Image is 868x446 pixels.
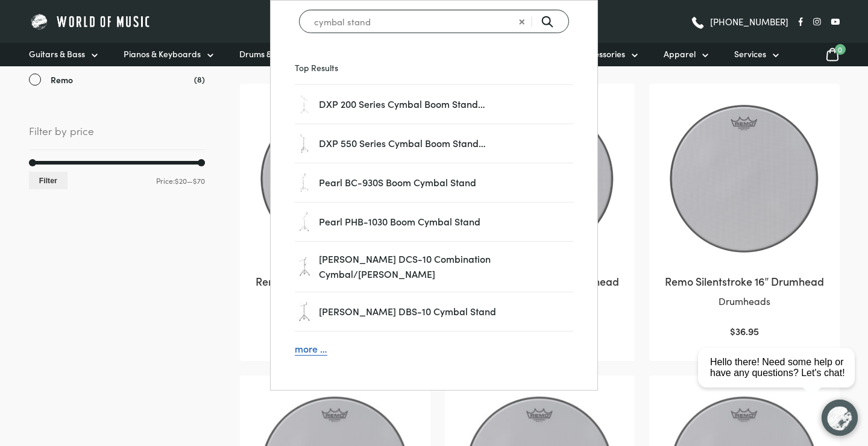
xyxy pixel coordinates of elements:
[29,12,153,31] img: World of Music
[511,8,533,14] span: Clear
[252,96,418,262] img: Remo Silentstroke 10" Drumhead
[252,274,418,289] h2: Remo Silentstroke 10″ Drumhead
[693,313,868,446] iframe: Chat with our support team
[835,44,846,55] span: 0
[661,274,827,289] h2: Remo Silentstroke 16″ Drumhead
[661,96,827,262] img: Remo Silentstroke 16" Drumhead
[29,73,205,87] a: Remo
[252,96,418,339] a: Remo Silentstroke 10″ DrumheadDrumheads $28.99
[295,212,314,231] img: Pearl B1030 Boom Cymbal Stand
[175,175,187,186] span: $20
[295,95,314,114] a: DXP 200 Series Cymbal Boom Stand…
[661,96,827,339] a: Remo Silentstroke 16″ DrumheadDrumheads $36.95
[239,48,315,60] span: Drums & Percussion
[252,294,418,309] p: Drumheads
[29,122,205,150] span: Filter by price
[51,73,73,87] span: Remo
[29,172,68,189] button: Filter
[319,136,573,151] a: DXP 550 Series Cymbal Boom Stand…
[295,95,314,114] img: DXP 200 Series Cymbal Boom Stand
[295,173,314,192] img: Pearl BC-930S Boom Cymbal Stand
[29,172,205,189] div: Price: —
[295,257,314,276] a: Roland DCS-10 Combination Cymbal/Tom Stand
[661,294,827,309] p: Drumheads
[319,175,573,190] a: Pearl BC-930S Boom Cymbal Stand
[295,134,314,153] img: DXP 550 Series Cymbal Boom Stand
[295,302,314,321] a: Roland DBS-10 Cymbal Stand
[295,257,314,276] img: Roland DCS-10 Combo Cymbal Stand
[690,13,788,31] a: [PHONE_NUMBER]
[319,214,573,230] a: Pearl PHB-1030 Boom Cymbal Stand
[319,304,573,319] a: [PERSON_NAME] DBS-10 Cymbal Stand
[710,17,788,26] span: [PHONE_NUMBER]
[295,134,314,153] a: DXP 550 Series Cymbal Boom Stand…
[734,48,766,60] span: Services
[319,96,573,112] a: DXP 200 Series Cymbal Boom Stand…
[580,48,625,60] span: Accessories
[295,341,573,357] a: more …
[193,175,205,186] span: $70
[29,48,85,60] span: Guitars & Bass
[295,212,314,231] a: Pearl PHB-1030 Boom Cymbal Stand
[295,302,314,321] img: Roland Cymbal Stand
[319,251,573,282] a: [PERSON_NAME] DCS-10 Combination Cymbal/[PERSON_NAME]
[194,73,205,86] span: (8)
[299,10,569,33] input: Search for a product ...
[664,48,696,60] span: Apparel
[124,48,201,60] span: Pianos & Keyboards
